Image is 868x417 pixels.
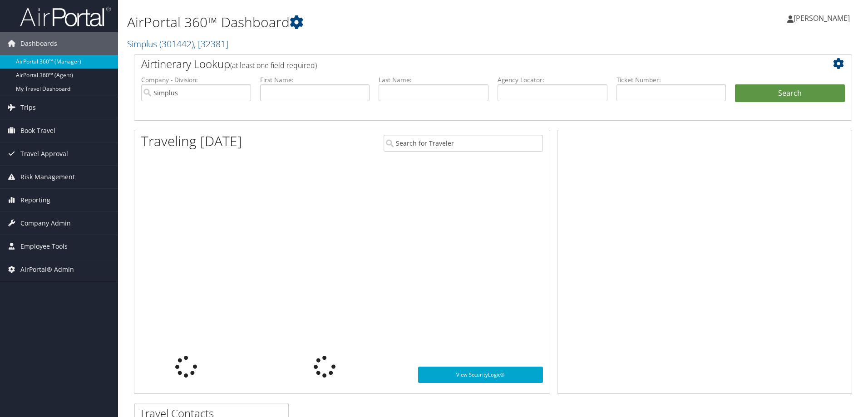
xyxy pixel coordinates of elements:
[379,75,488,84] label: Last Name:
[20,96,36,119] span: Trips
[20,32,57,55] span: Dashboards
[194,38,228,50] span: , [ 32381 ]
[20,142,68,165] span: Travel Approval
[141,75,251,84] label: Company - Division:
[20,119,55,142] span: Book Travel
[260,75,370,84] label: First Name:
[418,367,543,383] a: View SecurityLogic®
[20,166,75,188] span: Risk Management
[616,75,726,84] label: Ticket Number:
[20,189,50,211] span: Reporting
[20,235,68,258] span: Employee Tools
[127,38,228,50] a: Simplus
[20,212,71,235] span: Company Admin
[384,135,543,152] input: Search for Traveler
[159,38,194,50] span: ( 301442 )
[20,6,111,27] img: airportal-logo.png
[230,60,317,70] span: (at least one field required)
[735,84,845,103] button: Search
[787,5,859,32] a: [PERSON_NAME]
[20,258,74,281] span: AirPortal® Admin
[498,75,607,84] label: Agency Locator:
[794,13,850,23] span: [PERSON_NAME]
[141,56,785,72] h2: Airtinerary Lookup
[141,132,242,151] h1: Traveling [DATE]
[127,13,615,32] h1: AirPortal 360™ Dashboard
